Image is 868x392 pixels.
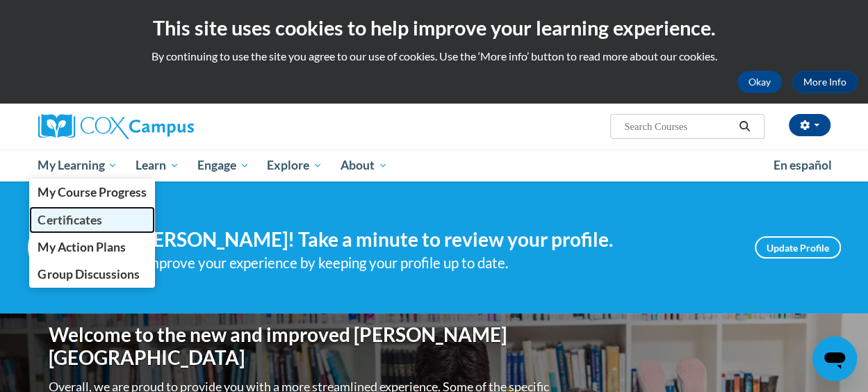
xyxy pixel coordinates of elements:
[126,149,188,181] a: Learn
[49,323,552,370] h1: Welcome to the new and improved [PERSON_NAME][GEOGRAPHIC_DATA]
[29,179,156,206] a: My Course Progress
[197,157,249,174] span: Engage
[267,157,322,174] span: Explore
[623,118,734,135] input: Search Courses
[29,149,127,181] a: My Learning
[111,252,734,275] div: Help improve your experience by keeping your profile up to date.
[764,151,841,180] a: En español
[38,213,101,227] span: Certificates
[734,118,755,135] button: Search
[341,157,388,174] span: About
[38,157,117,174] span: My Learning
[38,114,194,139] img: Cox Campus
[111,228,734,252] h4: Hi [PERSON_NAME]! Take a minute to review your profile.
[38,114,288,139] a: Cox Campus
[188,149,259,181] a: Engage
[136,157,179,174] span: Learn
[10,14,858,42] h2: This site uses cookies to help improve your learning experience.
[331,149,397,181] a: About
[773,158,832,172] span: En español
[755,236,841,259] a: Update Profile
[737,71,782,93] button: Okay
[792,71,858,93] a: More Info
[10,49,858,64] p: By continuing to use the site you agree to our use of cookies. Use the ‘More info’ button to read...
[812,336,857,381] iframe: Button to launch messaging window
[29,234,156,261] a: My Action Plans
[28,216,90,279] img: Profile Image
[38,240,125,254] span: My Action Plans
[29,261,156,288] a: Group Discussions
[38,185,146,199] span: My Course Progress
[38,267,139,281] span: Group Discussions
[28,149,841,181] div: Main menu
[258,149,331,181] a: Explore
[789,114,830,136] button: Account Settings
[29,206,156,234] a: Certificates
